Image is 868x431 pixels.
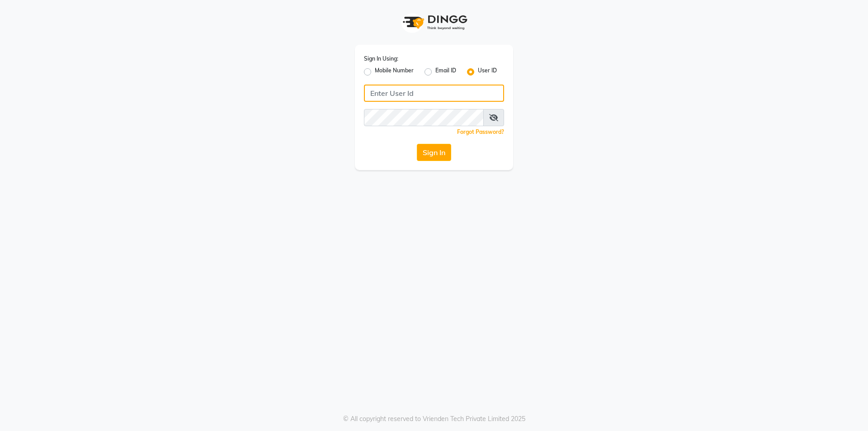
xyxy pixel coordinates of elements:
label: Sign In Using: [364,55,398,63]
input: Username [364,109,484,126]
label: Email ID [435,66,456,77]
label: Mobile Number [375,66,414,77]
img: logo1.svg [398,9,470,36]
a: Forgot Password? [457,128,504,135]
input: Username [364,85,504,102]
label: User ID [478,66,497,77]
button: Sign In [417,144,451,161]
